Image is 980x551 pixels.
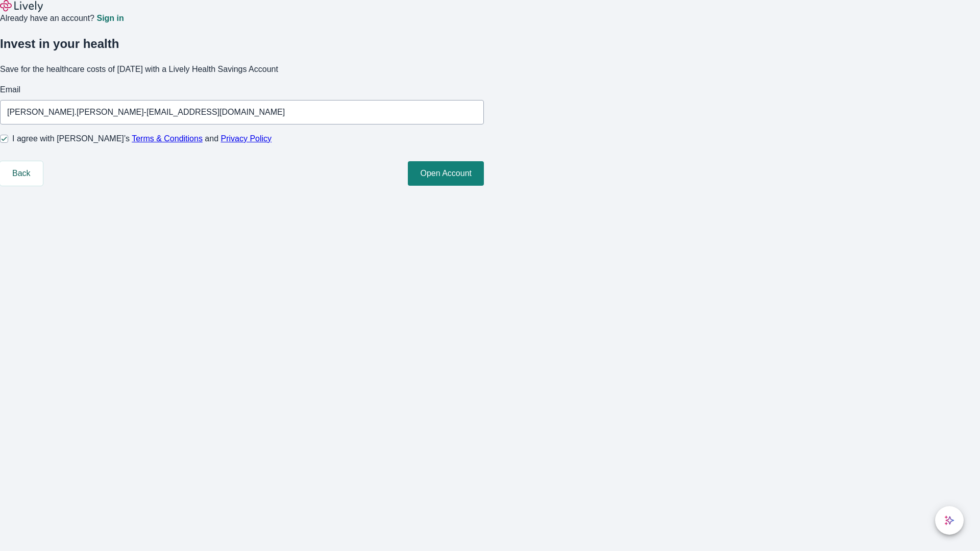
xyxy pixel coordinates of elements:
span: I agree with [PERSON_NAME]’s and [12,133,272,145]
a: Privacy Policy [221,134,272,143]
svg: Lively AI Assistant [944,515,954,525]
button: Open Account [408,161,484,186]
a: Sign in [96,14,124,22]
button: chat [935,506,964,535]
a: Terms & Conditions [132,134,203,143]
